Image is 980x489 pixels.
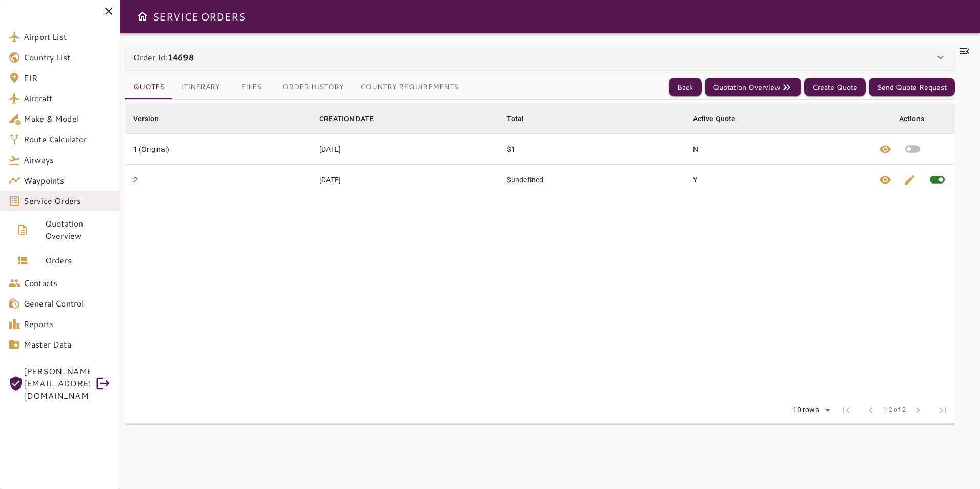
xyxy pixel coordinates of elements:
span: FIR [24,72,112,84]
span: Active Quote [693,113,749,125]
button: Itinerary [173,75,228,99]
div: CREATION DATE [319,113,374,125]
p: Order Id: [133,51,194,64]
button: Quotation Overview [705,78,801,97]
span: Previous Page [859,398,883,422]
span: Contacts [24,277,112,289]
span: Waypoints [24,174,112,187]
div: Order Id:14698 [125,45,955,70]
span: Airport List [24,31,112,43]
span: First Page [834,398,859,422]
td: [DATE] [311,134,499,165]
span: Quotation Overview [45,217,112,242]
td: $undefined [499,165,685,195]
span: Orders [45,254,112,267]
div: 10 rows [786,402,834,418]
button: Quotes [125,75,173,99]
h6: SERVICE ORDERS [153,8,246,25]
td: [DATE] [311,165,499,195]
td: N [685,134,870,165]
span: Service Orders [24,195,112,207]
span: Route Calculator [24,133,112,146]
td: $1 [499,134,685,165]
td: Y [685,165,870,195]
span: Country List [24,51,112,64]
span: Airways [24,154,112,166]
button: Open drawer [132,6,153,27]
span: This quote is already active [922,165,952,195]
div: Active Quote [693,113,736,125]
div: Version [133,113,159,125]
span: [PERSON_NAME][EMAIL_ADDRESS][DOMAIN_NAME] [24,365,90,402]
span: Aircraft [24,92,112,105]
span: visibility [879,174,891,186]
button: Set quote as active quote [897,134,928,164]
button: Send Quote Request [869,78,955,97]
span: edit [904,174,916,186]
button: View quote details [873,134,897,164]
button: Files [228,75,274,99]
button: Order History [274,75,352,99]
span: General Control [24,297,112,310]
span: Last Page [930,398,955,422]
button: Edit quote [897,165,922,195]
span: Master Data [24,338,112,351]
span: Make & Model [24,113,112,125]
div: 10 rows [790,405,822,414]
span: Version [133,113,172,125]
span: visibility [879,143,891,155]
span: Reports [24,318,112,330]
button: Back [669,78,702,97]
button: Country Requirements [352,75,466,99]
span: Total [507,113,538,125]
span: Next Page [906,398,930,422]
td: 1 (Original) [125,134,311,165]
div: basic tabs example [125,75,466,99]
button: Create Quote [804,78,866,97]
span: 1-2 of 2 [883,405,906,415]
button: View quote details [873,165,897,195]
td: 2 [125,165,311,195]
div: Total [507,113,524,125]
b: 14698 [168,51,194,63]
span: CREATION DATE [319,113,387,125]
